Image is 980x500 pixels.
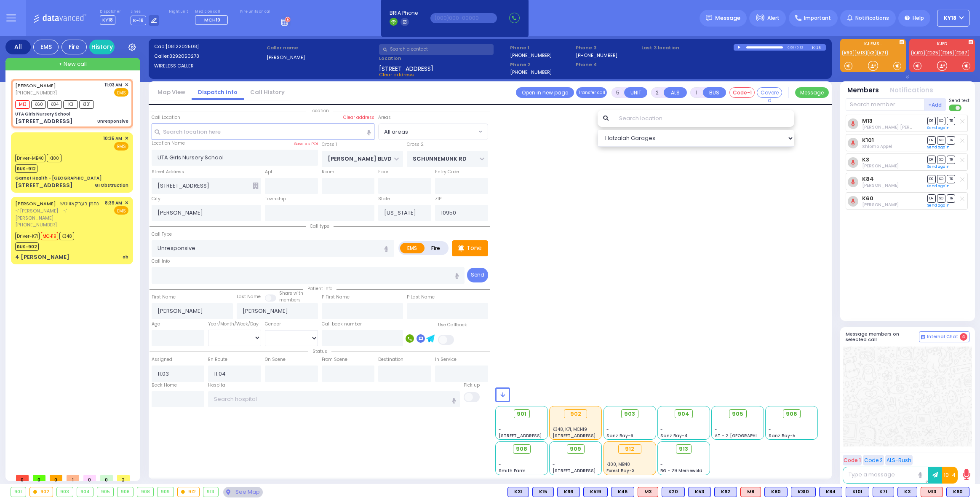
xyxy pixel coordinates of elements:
[15,232,40,240] span: Driver-K71
[662,487,685,497] div: K20
[11,487,26,497] div: 901
[63,100,78,109] span: K3
[15,82,56,89] a: [PERSON_NAME]
[688,487,711,497] div: BLS
[868,50,876,56] a: K3
[152,124,375,140] input: Search location here
[885,455,913,465] button: ALS-Rush
[265,169,272,175] label: Apt
[15,154,45,162] span: Driver-MB40
[208,382,227,389] label: Hospital
[384,128,408,136] span: All areas
[532,487,554,497] div: K15
[855,14,889,22] span: Notifications
[195,9,230,14] label: Medic on call
[862,202,899,208] span: Shmiel Hoffman
[154,62,264,70] label: WIRELESS CALLER
[947,175,955,183] span: TR
[937,10,969,27] button: KY18
[208,356,227,363] label: En Route
[927,194,936,202] span: DR
[924,98,946,111] button: +Add
[154,43,264,50] label: Cad:
[624,87,647,98] button: UNIT
[131,16,146,25] span: K-18
[843,455,862,465] button: Code 1
[846,98,924,111] input: Search member
[223,487,263,497] div: See map
[59,60,87,68] span: + New call
[862,118,873,124] a: M13
[927,175,936,183] span: DR
[740,487,761,497] div: M8
[819,487,842,497] div: BLS
[125,199,128,207] span: ✕
[927,117,936,125] span: DR
[499,468,526,474] span: Smith Farm
[322,169,334,175] label: Room
[553,461,555,468] span: -
[944,14,956,22] span: KY18
[267,54,376,61] label: [PERSON_NAME]
[240,9,272,14] label: Fire units on call
[576,52,617,58] label: [PHONE_NUMBER]
[897,487,917,497] div: K3
[862,124,937,130] span: Levy Friedman
[47,154,61,162] span: K100
[507,487,529,497] div: K31
[606,461,630,468] span: K100, MB40
[379,55,507,62] label: Location
[715,426,717,433] span: -
[467,244,482,253] p: Tone
[947,136,955,144] span: TR
[873,487,894,497] div: BLS
[897,487,917,497] div: BLS
[946,487,969,497] div: BLS
[100,9,121,14] label: Dispatcher
[499,433,578,439] span: [STREET_ADDRESS][PERSON_NAME]
[60,200,99,207] span: נחמן בערקאוויטש
[322,356,347,363] label: From Scene
[764,487,788,497] div: BLS
[467,268,488,282] button: Send
[499,455,501,461] span: -
[15,164,37,173] span: BUS-912
[104,82,122,88] span: 11:03 AM
[794,43,796,52] div: /
[769,433,796,439] span: Sanz Bay-5
[949,97,969,104] span: Send text
[169,53,199,59] span: 3292050273
[33,475,45,481] span: 0
[158,487,174,497] div: 909
[553,433,632,439] span: [STREET_ADDRESS][PERSON_NAME]
[576,87,607,98] button: Transfer call
[516,445,527,453] span: 908
[796,43,804,52] div: 0:32
[862,143,892,150] span: Shlomo Appel
[937,175,945,183] span: SO
[921,487,943,497] div: ALS
[729,87,755,98] button: Code-1
[430,13,497,23] input: (000)000-00000
[208,321,261,328] div: Year/Month/Week/Day
[15,181,73,190] div: [STREET_ADDRESS]
[553,426,587,433] span: K348, K71, MCH19
[842,50,854,56] a: K60
[660,433,688,439] span: Sanz Bay-4
[47,100,62,109] span: K84
[795,87,829,98] button: Message
[499,426,501,433] span: -
[343,114,374,121] label: Clear address
[679,445,688,453] span: 913
[787,43,795,52] div: 0:00
[606,468,635,474] span: Forest Bay-3
[847,86,879,95] button: Members
[960,333,967,341] span: 4
[955,50,969,56] a: FD37
[379,71,414,78] span: Clear address
[253,183,259,189] span: Other building occupants
[435,356,457,363] label: In Service
[611,487,634,497] div: BLS
[322,294,350,301] label: P First Name
[77,487,93,497] div: 904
